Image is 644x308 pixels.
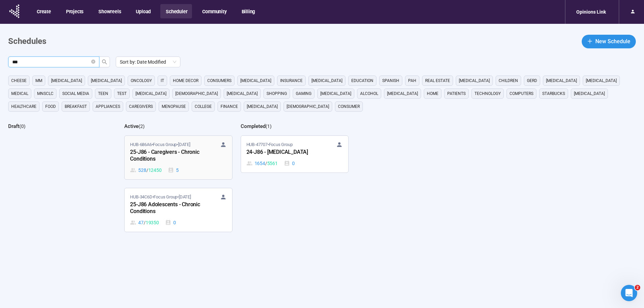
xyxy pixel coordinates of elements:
span: [MEDICAL_DATA] [387,90,418,97]
span: Patients [447,90,466,97]
span: HUB-686A6 • Focus Group • [130,141,190,148]
div: 0 [284,160,295,167]
span: / [265,160,267,167]
span: ( 2 ) [139,124,145,129]
button: Projects [61,4,88,18]
span: ( 0 ) [19,124,26,129]
span: PAH [408,77,416,84]
span: gaming [296,90,311,97]
span: / [146,166,148,174]
span: shopping [267,90,287,97]
span: HUB-47707 • Focus Group [246,141,293,148]
span: mnsclc [37,90,53,97]
div: 47 [130,219,159,226]
span: Spanish [382,77,399,84]
span: college [195,103,212,110]
span: Test [117,90,127,97]
h2: Draft [8,123,19,129]
time: [DATE] [178,142,190,147]
span: GERD [527,77,537,84]
span: children [499,77,518,84]
span: finance [221,103,238,110]
span: it [161,77,164,84]
span: close-circle [91,60,95,64]
span: home [427,90,438,97]
span: [MEDICAL_DATA] [546,77,577,84]
button: Showreels [93,4,126,18]
div: Opinions Link [572,5,610,18]
span: [MEDICAL_DATA] [320,90,351,97]
span: consumer [338,103,360,110]
span: 19350 [146,219,159,226]
button: Scheduler [160,4,192,18]
span: home decor [173,77,198,84]
span: 5561 [267,160,278,167]
span: Insurance [280,77,303,84]
span: MM [35,77,42,84]
button: plusNew Schedule [582,35,636,48]
a: HUB-47707•Focus Group24-J86 - [MEDICAL_DATA]1654 / 55610 [241,136,348,173]
span: [DEMOGRAPHIC_DATA] [175,90,218,97]
span: Food [45,103,56,110]
div: 25-J86 Adolescents - Chronic Conditions [130,200,205,216]
button: search [99,56,110,67]
span: [MEDICAL_DATA] [240,77,271,84]
span: appliances [96,103,120,110]
span: plus [587,38,593,44]
span: [MEDICAL_DATA] [227,90,258,97]
h2: Active [124,123,139,129]
span: [MEDICAL_DATA] [91,77,122,84]
span: search [102,59,107,65]
a: HUB-686A6•Focus Group•[DATE]25-J86 - Caregivers - Chronic Conditions528 / 124505 [125,136,232,179]
div: 528 [130,166,161,174]
span: consumers [207,77,231,84]
span: cheese [11,77,27,84]
span: Teen [98,90,108,97]
span: technology [474,90,501,97]
span: [MEDICAL_DATA] [51,77,82,84]
span: menopause [162,103,186,110]
span: medical [11,90,28,97]
span: social media [62,90,89,97]
span: healthcare [11,103,36,110]
span: computers [510,90,533,97]
div: 0 [165,219,176,226]
span: HUB-34C6D • Focus Group • [130,194,191,200]
span: [MEDICAL_DATA] [135,90,166,97]
div: 25-J86 - Caregivers - Chronic Conditions [130,148,205,164]
span: [MEDICAL_DATA] [247,103,278,110]
button: Create [31,4,56,18]
span: [MEDICAL_DATA] [586,77,617,84]
span: close-circle [91,59,95,65]
div: 1654 [246,160,278,167]
span: ( 1 ) [265,124,272,129]
button: Billing [236,4,260,18]
span: Sort by: Date Modified [120,57,176,67]
div: 5 [168,166,179,174]
span: oncology [131,77,152,84]
span: [MEDICAL_DATA] [311,77,342,84]
span: education [351,77,373,84]
span: 12450 [148,166,162,174]
time: [DATE] [179,194,191,199]
span: New Schedule [595,37,630,46]
span: alcohol [360,90,378,97]
a: HUB-34C6D•Focus Group•[DATE]25-J86 Adolescents - Chronic Conditions47 / 193500 [125,188,232,232]
span: real estate [425,77,450,84]
span: caregivers [129,103,153,110]
button: Community [197,4,231,18]
span: starbucks [542,90,565,97]
div: 24-J86 - [MEDICAL_DATA] [246,148,321,157]
button: Upload [130,4,156,18]
span: / [144,219,146,226]
span: [MEDICAL_DATA] [574,90,605,97]
h1: Schedules [8,35,46,48]
span: [MEDICAL_DATA] [459,77,490,84]
span: 2 [635,285,640,290]
span: [DEMOGRAPHIC_DATA] [287,103,329,110]
h2: Completed [241,123,265,129]
span: breakfast [65,103,87,110]
iframe: Intercom live chat [621,285,637,301]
